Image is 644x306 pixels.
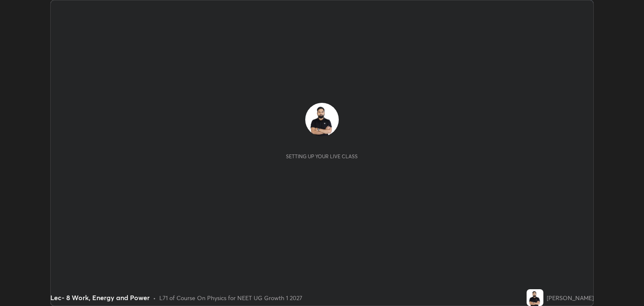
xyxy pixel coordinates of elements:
img: b2bed59bc78e40b190ce8b8d42fd219a.jpg [527,289,543,306]
img: b2bed59bc78e40b190ce8b8d42fd219a.jpg [305,103,339,136]
div: [PERSON_NAME] [547,293,594,302]
div: L71 of Course On Physics for NEET UG Growth 1 2027 [159,293,302,302]
div: Setting up your live class [286,153,358,160]
div: • [153,293,156,302]
div: Lec- 8 Work, Energy and Power [50,293,150,303]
